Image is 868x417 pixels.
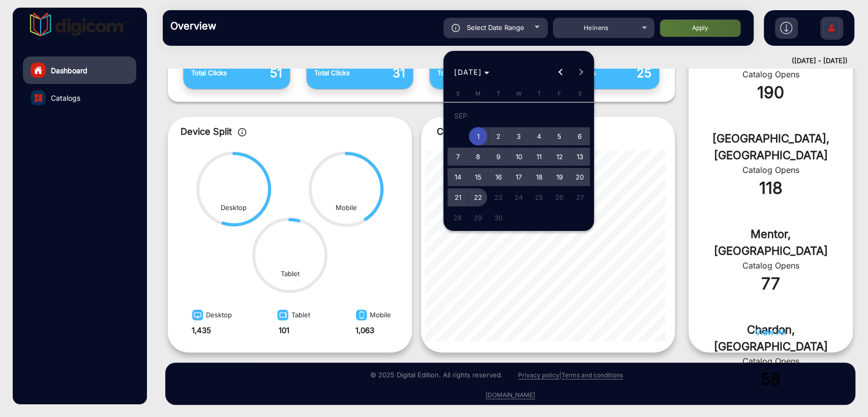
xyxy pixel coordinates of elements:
[571,168,589,186] span: 20
[570,146,590,167] button: September 13, 2025
[468,167,488,187] button: September 15, 2025
[454,68,482,76] span: [DATE]
[447,106,590,126] td: SEP
[529,187,549,207] button: September 25, 2025
[469,147,487,166] span: 8
[571,127,589,145] span: 6
[551,62,571,82] button: Previous month
[530,127,548,145] span: 4
[447,146,468,167] button: September 7, 2025
[469,208,487,227] span: 29
[549,126,570,146] button: September 5, 2025
[550,168,568,186] span: 19
[447,187,468,207] button: September 21, 2025
[448,208,467,227] span: 28
[508,167,529,187] button: September 17, 2025
[496,90,500,97] span: T
[488,126,508,146] button: September 2, 2025
[510,127,528,145] span: 3
[488,146,508,167] button: September 9, 2025
[447,207,468,228] button: September 28, 2025
[530,147,548,166] span: 11
[549,146,570,167] button: September 12, 2025
[557,90,561,97] span: F
[571,188,589,206] span: 27
[550,127,568,145] span: 5
[516,90,521,97] span: W
[529,167,549,187] button: September 18, 2025
[489,168,507,186] span: 16
[489,208,507,227] span: 30
[510,168,528,186] span: 17
[578,90,581,97] span: S
[549,187,570,207] button: September 26, 2025
[489,147,507,166] span: 9
[475,90,481,97] span: M
[448,188,467,206] span: 21
[529,126,549,146] button: September 4, 2025
[571,147,589,166] span: 13
[570,126,590,146] button: September 6, 2025
[488,187,508,207] button: September 23, 2025
[450,63,493,81] button: Choose month and year
[468,126,488,146] button: September 1, 2025
[489,127,507,145] span: 2
[448,147,467,166] span: 7
[549,167,570,187] button: September 19, 2025
[469,188,487,206] span: 22
[550,147,568,166] span: 12
[510,147,528,166] span: 10
[508,126,529,146] button: September 3, 2025
[488,207,508,228] button: September 30, 2025
[447,167,468,187] button: September 14, 2025
[508,146,529,167] button: September 10, 2025
[469,168,487,186] span: 15
[468,146,488,167] button: September 8, 2025
[456,90,459,97] span: S
[469,127,487,145] span: 1
[550,188,568,206] span: 26
[537,90,541,97] span: T
[570,167,590,187] button: September 20, 2025
[530,188,548,206] span: 25
[530,168,548,186] span: 18
[508,187,529,207] button: September 24, 2025
[468,207,488,228] button: September 29, 2025
[448,168,467,186] span: 14
[529,146,549,167] button: September 11, 2025
[510,188,528,206] span: 24
[488,167,508,187] button: September 16, 2025
[468,187,488,207] button: September 22, 2025
[570,187,590,207] button: September 27, 2025
[489,188,507,206] span: 23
